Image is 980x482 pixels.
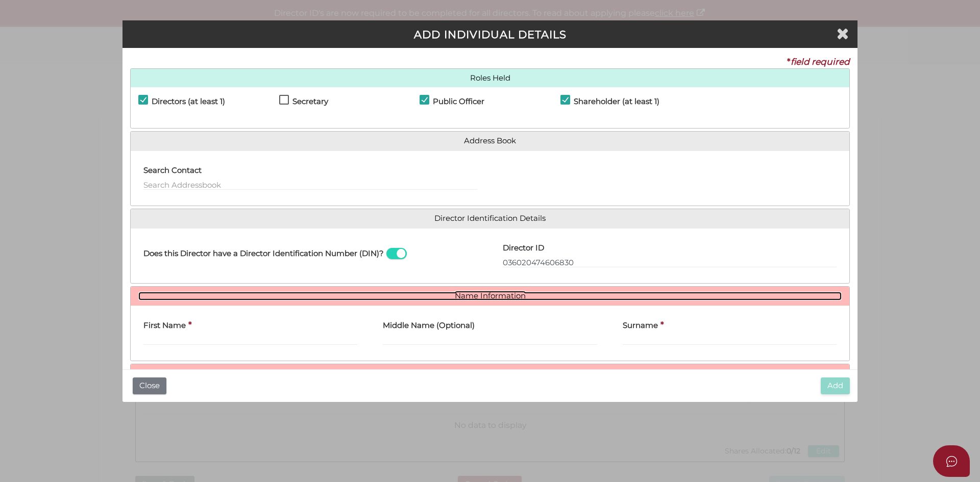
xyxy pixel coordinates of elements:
[623,321,658,330] h4: Surname
[143,321,186,330] h4: First Name
[138,292,842,300] a: Name Information
[143,179,477,190] input: Search Addressbook
[133,377,166,394] button: Close
[143,166,202,175] h4: Search Contact
[383,321,475,330] h4: Middle Name (Optional)
[821,377,850,394] button: Add
[138,214,842,223] a: Director Identification Details
[933,445,970,477] button: Open asap
[503,244,544,252] h4: Director ID
[143,249,384,258] h4: Does this Director have a Director Identification Number (DIN)?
